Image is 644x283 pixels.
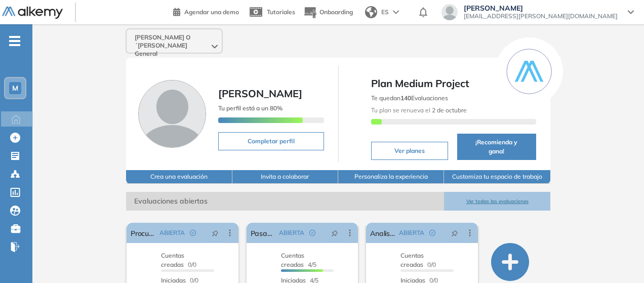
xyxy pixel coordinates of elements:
a: Pasantes [251,223,275,243]
span: Evaluaciones abiertas [126,192,444,211]
span: ES [381,8,389,17]
img: world [365,6,377,18]
span: ABIERTA [159,228,185,237]
span: ABIERTA [399,228,424,237]
b: 2 de octubre [430,106,467,114]
button: pushpin [444,225,466,241]
span: [PERSON_NAME] O´[PERSON_NAME] General [135,33,210,58]
span: check-circle [309,230,315,236]
span: ABIERTA [279,228,304,237]
a: Procuradores [131,223,155,243]
button: pushpin [324,225,346,241]
span: Tu perfil está a un 80% [218,104,283,112]
span: Tutoriales [267,8,295,16]
span: [PERSON_NAME] [218,87,302,100]
span: Onboarding [319,8,353,16]
span: Cuentas creadas [400,252,424,268]
span: check-circle [429,230,435,236]
b: 140 [400,94,411,102]
button: pushpin [204,225,226,241]
span: Agendar una demo [184,8,239,16]
a: Analista Junior [370,223,395,243]
button: Customiza tu espacio de trabajo [444,170,550,184]
button: ¡Recomienda y gana! [457,134,536,160]
span: pushpin [212,229,219,237]
i: - [9,40,20,42]
span: [EMAIL_ADDRESS][PERSON_NAME][DOMAIN_NAME] [464,12,618,20]
span: 0/0 [400,252,436,268]
a: Agendar una demo [173,5,239,17]
span: Cuentas creadas [281,252,304,268]
button: Ver todas las evaluaciones [444,192,550,211]
img: Logo [2,7,63,19]
button: Onboarding [303,2,353,23]
img: Foto de perfil [138,80,206,148]
span: check-circle [190,230,196,236]
button: Ver planes [371,142,448,160]
button: Invita a colaborar [232,170,338,184]
button: Crea una evaluación [126,170,232,184]
span: Plan Medium Project [371,76,536,91]
span: Cuentas creadas [161,252,184,268]
span: [PERSON_NAME] [464,4,618,12]
button: Completar perfil [218,132,324,150]
img: arrow [393,10,399,14]
span: 4/5 [281,252,316,268]
span: Tu plan se renueva el [371,106,467,114]
button: Personaliza la experiencia [338,170,444,184]
span: M [12,84,18,92]
span: pushpin [331,229,338,237]
span: 0/0 [161,252,196,268]
span: pushpin [451,229,458,237]
span: Te quedan Evaluaciones [371,94,448,102]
